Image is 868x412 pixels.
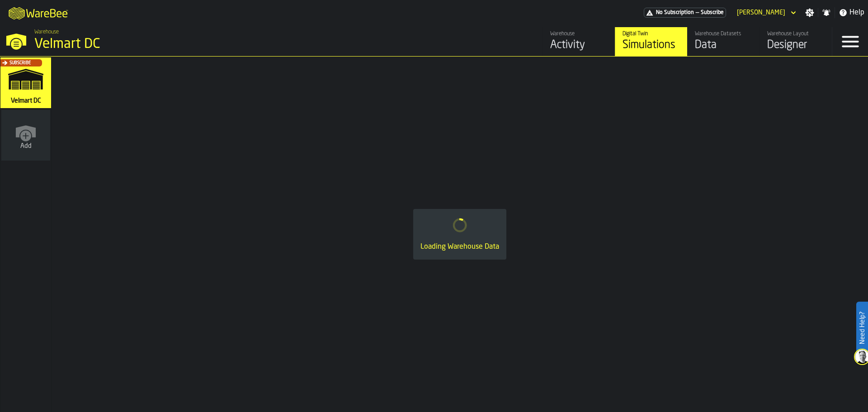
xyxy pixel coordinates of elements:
[857,303,867,353] label: Need Help?
[34,29,59,35] span: Warehouse
[20,142,32,150] span: Add
[687,27,759,56] a: link-to-/wh/i/f27944ef-e44e-4cb8-aca8-30c52093261f/data
[34,36,278,52] div: Velmart DC
[623,38,680,52] div: Simulations
[656,9,694,16] span: No Subscription
[767,31,825,37] div: Warehouse Layout
[550,31,608,37] div: Warehouse
[9,61,31,66] span: Subscribe
[623,31,680,37] div: Digital Twin
[0,57,51,110] a: link-to-/wh/i/f27944ef-e44e-4cb8-aca8-30c52093261f/simulations
[696,9,699,16] span: —
[542,27,615,56] a: link-to-/wh/i/f27944ef-e44e-4cb8-aca8-30c52093261f/feed/
[849,7,864,18] span: Help
[644,8,726,18] div: Menu Subscription
[1,110,50,162] a: link-to-/wh/new
[550,38,608,52] div: Activity
[701,9,724,16] span: Subscribe
[767,38,825,52] div: Designer
[832,27,868,56] label: button-toggle-Menu
[695,31,752,37] div: Warehouse Datasets
[615,27,687,56] a: link-to-/wh/i/f27944ef-e44e-4cb8-aca8-30c52093261f/simulations
[759,27,832,56] a: link-to-/wh/i/f27944ef-e44e-4cb8-aca8-30c52093261f/designer
[644,8,726,18] a: link-to-/wh/i/f27944ef-e44e-4cb8-aca8-30c52093261f/pricing/
[695,38,752,52] div: Data
[802,8,818,17] label: button-toggle-Settings
[835,7,868,18] label: button-toggle-Help
[733,7,798,18] div: DropdownMenuValue-Anton Hikal
[737,9,785,16] div: DropdownMenuValue-Anton Hikal
[420,242,499,252] div: Loading Warehouse Data
[818,8,835,17] label: button-toggle-Notifications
